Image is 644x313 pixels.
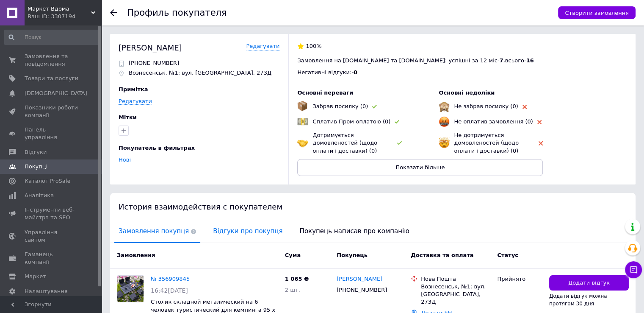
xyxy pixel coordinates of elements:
[526,57,534,64] span: 16
[25,148,47,156] span: Відгуки
[306,43,321,49] span: 100%
[522,105,527,109] img: rating-tag-type
[25,273,46,280] span: Маркет
[119,86,148,92] span: Примітка
[28,5,91,13] span: Маркет Вдома
[537,120,542,124] img: rating-tag-type
[297,57,533,64] span: Замовлення на [DOMAIN_NAME] та [DOMAIN_NAME]: успішні за 12 міс - , всього -
[337,275,382,283] a: [PERSON_NAME]
[297,159,543,176] button: Показати більше
[558,6,636,19] button: Створити замовлення
[246,42,279,50] a: Редагувати
[114,221,200,242] span: Замовлення покупця
[439,116,450,127] img: emoji
[454,132,519,154] span: Не дотримується домовленостей (щодо оплати і доставки) (0)
[372,105,377,109] img: rating-tag-type
[25,177,70,185] span: Каталог ProSale
[439,101,450,112] img: emoji
[395,164,445,170] span: Показати більше
[549,293,607,307] span: Додати відгук можна протягом 30 дня
[25,104,78,119] span: Показники роботи компанії
[539,141,543,145] img: rating-tag-type
[568,279,610,287] span: Додати відгук
[297,89,353,96] span: Основні переваги
[28,13,102,20] div: Ваш ID: 3307194
[285,252,301,258] span: Cума
[209,221,287,242] span: Відгуки про покупця
[25,288,68,295] span: Налаштування
[129,59,179,67] p: [PHONE_NUMBER]
[127,8,227,18] h1: Профиль покупателя
[25,89,87,97] span: [DEMOGRAPHIC_DATA]
[129,69,271,77] p: Вознесенськ, №1: вул. [GEOGRAPHIC_DATA], 273Д
[354,69,357,75] span: 0
[285,287,300,293] span: 2 шт.
[119,98,152,105] a: Редагувати
[497,252,518,258] span: Статус
[439,89,495,96] span: Основні недоліки
[151,287,188,294] span: 16:42[DATE]
[335,285,389,296] div: [PHONE_NUMBER]
[497,275,542,283] div: Прийнято
[151,276,190,282] a: № 356909845
[25,53,78,68] span: Замовлення та повідомлення
[285,276,309,282] span: 1 065 ₴
[119,156,131,163] a: Нові
[117,252,155,258] span: Замовлення
[296,221,414,242] span: Покупець написав про компанію
[25,229,78,244] span: Управління сайтом
[397,141,402,145] img: rating-tag-type
[337,252,368,258] span: Покупець
[119,42,182,53] div: [PERSON_NAME]
[25,163,47,170] span: Покупці
[117,276,144,302] img: Фото товару
[421,283,490,306] div: Вознесенськ, №1: вул. [GEOGRAPHIC_DATA], 273Д
[25,192,54,199] span: Аналітика
[312,132,377,154] span: Дотримується домовленостей (щодо оплати і доставки) (0)
[119,202,282,211] span: История взаимодействия с покупателем
[395,120,399,124] img: rating-tag-type
[454,118,533,125] span: Не оплатив замовлення (0)
[297,116,308,127] img: emoji
[454,103,518,109] span: Не забрав посилку (0)
[312,118,390,125] span: Сплатив Пром-оплатою (0)
[297,101,307,111] img: emoji
[25,126,78,141] span: Панель управління
[25,251,78,266] span: Гаманець компанії
[411,252,473,258] span: Доставка та оплата
[499,57,503,64] span: 7
[25,75,78,82] span: Товари та послуги
[439,137,450,148] img: emoji
[117,275,144,302] a: Фото товару
[565,10,629,16] span: Створити замовлення
[625,261,642,278] button: Чат з покупцем
[119,144,277,152] div: Покупатель в фильтрах
[4,30,100,45] input: Пошук
[549,275,629,291] button: Додати відгук
[297,69,354,75] span: Негативні відгуки: -
[421,275,490,283] div: Нова Пошта
[25,206,78,221] span: Інструменти веб-майстра та SEO
[119,114,137,120] span: Мітки
[297,137,308,148] img: emoji
[312,103,368,109] span: Забрав посилку (0)
[110,9,117,16] div: Повернутися назад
